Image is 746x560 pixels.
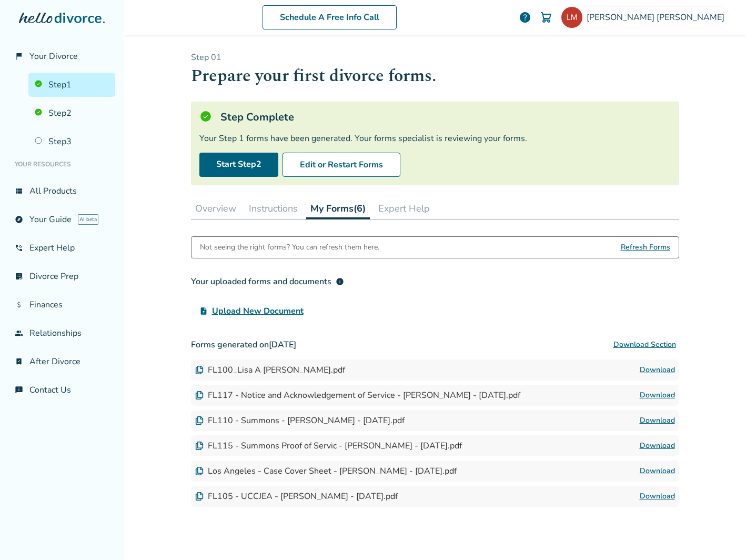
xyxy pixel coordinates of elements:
[195,366,204,374] img: Document
[640,414,675,427] a: Download
[15,215,23,224] span: explore
[610,334,679,355] button: Download Section
[8,154,115,175] li: Your Resources
[15,244,23,252] span: phone_in_talk
[195,389,520,401] div: FL117 - Notice and Acknowledgement of Service - [PERSON_NAME] - [DATE].pdf
[29,51,78,62] span: Your Divorce
[336,277,344,286] span: info
[587,12,729,23] span: [PERSON_NAME] [PERSON_NAME]
[8,321,115,345] a: groupRelationships
[621,237,670,258] span: Refresh Forms
[195,391,204,399] img: Document
[15,52,23,61] span: flag_2
[640,364,675,376] a: Download
[199,307,208,315] span: upload_file
[245,198,302,219] button: Instructions
[15,357,23,366] span: bookmark_check
[195,492,204,501] img: Document
[195,465,457,477] div: Los Angeles - Case Cover Sheet - [PERSON_NAME] - [DATE].pdf
[195,442,204,450] img: Document
[640,465,675,477] a: Download
[28,129,115,154] a: Step3
[15,386,23,394] span: chat_info
[374,198,434,219] button: Expert Help
[15,187,23,195] span: view_list
[540,11,552,24] img: Cart
[640,439,675,452] a: Download
[8,236,115,260] a: phone_in_talkExpert Help
[640,389,675,402] a: Download
[15,301,23,309] span: attach_money
[263,5,397,29] a: Schedule A Free Info Call
[191,334,679,355] h3: Forms generated on [DATE]
[195,440,462,452] div: FL115 - Summons Proof of Servic - [PERSON_NAME] - [DATE].pdf
[191,275,344,288] div: Your uploaded forms and documents
[283,153,400,177] button: Edit or Restart Forms
[195,364,345,376] div: FL100_Lisa A [PERSON_NAME].pdf
[8,349,115,374] a: bookmark_checkAfter Divorce
[78,214,98,225] span: AI beta
[195,415,405,426] div: FL110 - Summons - [PERSON_NAME] - [DATE].pdf
[8,378,115,402] a: chat_infoContact Us
[15,272,23,281] span: list_alt_check
[195,416,204,425] img: Document
[15,329,23,337] span: group
[199,133,671,144] div: Your Step 1 forms have been generated. Your forms specialist is reviewing your forms.
[693,509,746,560] iframe: Chat Widget
[8,179,115,203] a: view_listAll Products
[195,491,398,502] div: FL105 - UCCJEA - [PERSON_NAME] - [DATE].pdf
[195,467,204,475] img: Document
[561,7,582,28] img: lisamozden@gmail.com
[640,490,675,503] a: Download
[199,153,278,177] a: Start Step2
[28,101,115,125] a: Step2
[8,44,115,68] a: flag_2Your Divorce
[306,198,370,219] button: My Forms(6)
[220,110,294,124] h5: Step Complete
[8,293,115,317] a: attach_moneyFinances
[8,207,115,232] a: exploreYour GuideAI beta
[200,237,379,258] div: Not seeing the right forms? You can refresh them here.
[212,305,304,317] span: Upload New Document
[191,63,679,89] h1: Prepare your first divorce forms.
[191,198,240,219] button: Overview
[519,11,531,24] a: help
[8,264,115,288] a: list_alt_checkDivorce Prep
[28,73,115,97] a: Step1
[191,52,679,63] p: Step 0 1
